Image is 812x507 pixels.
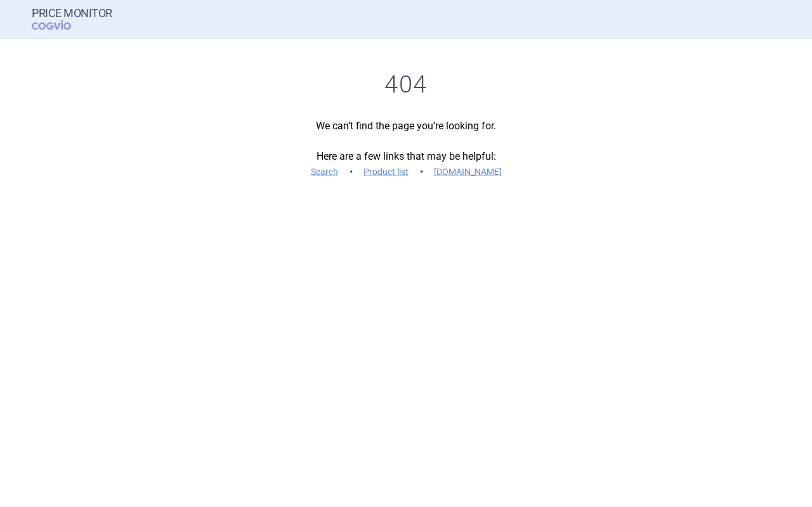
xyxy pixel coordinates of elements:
strong: Price Monitor [32,7,112,20]
span: COGVIO [32,20,89,30]
i: • [344,165,357,178]
a: Search [311,167,338,176]
a: Price MonitorCOGVIO [32,7,112,31]
h1: 404 [32,70,780,99]
p: We can’t find the page you’re looking for. Here are a few links that may be helpful: [32,119,780,179]
i: • [415,165,428,178]
a: [DOMAIN_NAME] [434,167,502,176]
a: Product list [363,167,409,176]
